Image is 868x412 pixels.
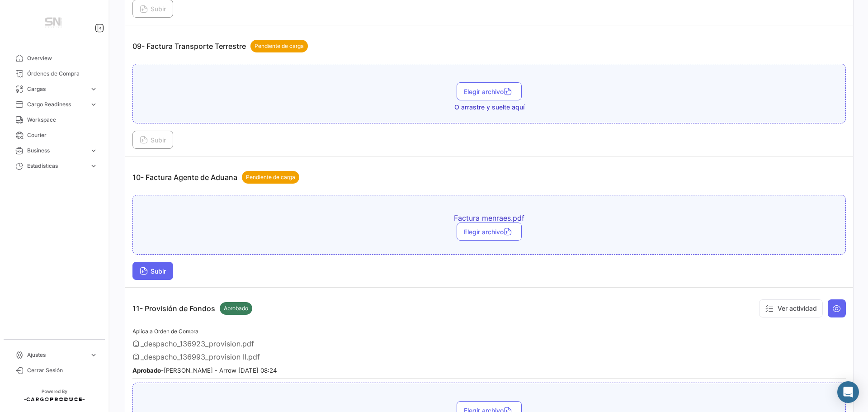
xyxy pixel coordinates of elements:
[27,85,86,93] span: Cargas
[132,40,308,52] p: 09- Factura Transporte Terrestre
[132,131,173,149] button: Subir
[27,131,98,139] span: Courier
[90,147,98,155] span: expand_more
[132,328,198,335] span: Aplica a Orden de Compra
[27,100,86,109] span: Cargo Readiness
[140,136,166,144] span: Subir
[454,103,524,112] span: O arrastre y suelte aquí
[255,42,304,50] span: Pendiente de carga
[27,366,98,374] span: Cerrar Sesión
[7,51,101,66] a: Overview
[132,367,277,374] small: - [PERSON_NAME] - Arrow [DATE] 08:24
[90,85,98,93] span: expand_more
[141,339,254,348] span: _despacho_136923_provision.pdf
[32,11,77,36] img: Manufactura+Logo.png
[27,162,86,170] span: Estadísticas
[90,351,98,359] span: expand_more
[132,302,252,315] p: 11- Provisión de Fondos
[246,173,295,181] span: Pendiente de carga
[759,299,823,317] button: Ver actividad
[7,112,101,128] a: Workspace
[27,54,98,62] span: Overview
[27,351,86,359] span: Ajustes
[457,223,522,241] button: Elegir archivo
[457,82,522,100] button: Elegir archivo
[464,88,514,95] span: Elegir archivo
[90,100,98,109] span: expand_more
[140,267,166,275] span: Subir
[132,171,299,184] p: 10- Factura Agente de Aduana
[132,262,173,280] button: Subir
[7,128,101,143] a: Courier
[331,213,647,223] span: Factura menraes.pdf
[464,228,514,236] span: Elegir archivo
[141,352,260,361] span: _despacho_136993_provision II.pdf
[224,304,248,313] span: Aprobado
[90,162,98,170] span: expand_more
[7,66,101,81] a: Órdenes de Compra
[27,70,98,78] span: Órdenes de Compra
[27,147,86,155] span: Business
[132,367,161,374] b: Aprobado
[140,5,166,13] span: Subir
[27,116,98,124] span: Workspace
[837,381,859,403] div: Abrir Intercom Messenger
